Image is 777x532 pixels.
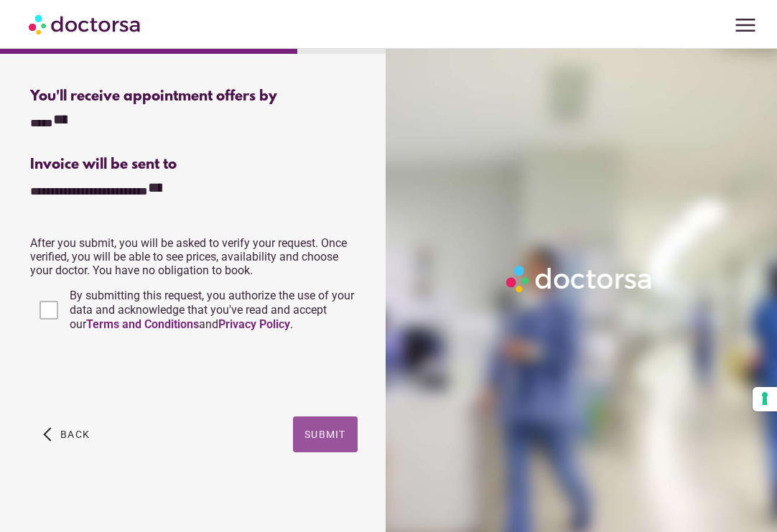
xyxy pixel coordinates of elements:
[218,317,290,331] a: Privacy Policy
[30,236,357,277] p: After you submit, you will be asked to verify your request. Once verified, you will be able to se...
[502,261,657,296] img: Logo-Doctorsa-trans-White-partial-flat.png
[30,346,248,402] iframe: reCAPTCHA
[70,289,354,331] span: By submitting this request, you authorize the use of your data and acknowledge that you've read a...
[753,387,777,411] button: Your consent preferences for tracking technologies
[304,429,346,440] span: Submit
[732,11,759,39] span: menu
[37,416,96,452] button: arrow_back_ios Back
[30,88,357,105] div: You'll receive appointment offers by
[30,157,357,173] div: Invoice will be sent to
[86,317,199,331] a: Terms and Conditions
[29,8,142,40] img: Doctorsa.com
[293,416,358,452] button: Submit
[60,429,90,440] span: Back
